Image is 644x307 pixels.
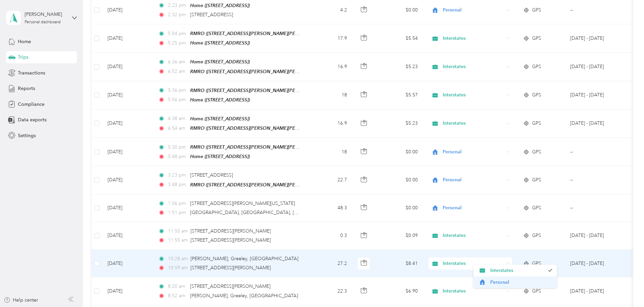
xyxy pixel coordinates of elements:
[308,24,352,53] td: 17.9
[565,250,626,277] td: Aug 1 - 31, 2025
[565,110,626,138] td: Aug 1 - 31, 2025
[532,204,541,212] span: GPS
[168,292,187,300] span: 8:52 am
[565,166,626,194] td: --
[190,172,233,178] span: [STREET_ADDRESS]
[102,24,153,53] td: [DATE]
[443,148,504,156] span: Personal
[102,194,153,222] td: [DATE]
[102,53,153,81] td: [DATE]
[190,182,351,188] span: RMRO ([STREET_ADDRESS][PERSON_NAME][PERSON_NAME][US_STATE])
[565,81,626,110] td: Aug 1 - 31, 2025
[190,210,417,215] span: [GEOGRAPHIC_DATA], [GEOGRAPHIC_DATA], [GEOGRAPHIC_DATA][US_STATE], [GEOGRAPHIC_DATA]
[308,222,352,250] td: 0.3
[25,11,67,18] div: [PERSON_NAME]
[308,81,352,110] td: 18
[308,277,352,305] td: 22.3
[443,6,504,14] span: Personal
[18,38,31,45] span: Home
[532,260,541,267] span: GPS
[191,256,298,262] span: [PERSON_NAME], Greeley, [GEOGRAPHIC_DATA]
[376,166,423,194] td: $0.00
[191,228,271,234] span: [STREET_ADDRESS][PERSON_NAME]
[190,144,351,150] span: RMRO ([STREET_ADDRESS][PERSON_NAME][PERSON_NAME][US_STATE])
[443,204,504,212] span: Personal
[190,31,351,36] span: RMRO ([STREET_ADDRESS][PERSON_NAME][PERSON_NAME][US_STATE])
[168,237,188,244] span: 11:55 am
[443,287,504,295] span: Interstates
[191,265,271,271] span: [STREET_ADDRESS][PERSON_NAME]
[102,277,153,305] td: [DATE]
[376,24,423,53] td: $5.54
[190,116,250,121] span: Home ([STREET_ADDRESS])
[191,237,271,243] span: [STREET_ADDRESS][PERSON_NAME]
[532,63,541,70] span: GPS
[376,194,423,222] td: $0.00
[190,201,295,206] span: [STREET_ADDRESS][PERSON_NAME][US_STATE]
[18,69,45,76] span: Transactions
[18,132,36,139] span: Settings
[25,20,61,24] div: Personal dashboard
[443,232,504,239] span: Interstates
[168,39,187,47] span: 5:25 pm
[308,110,352,138] td: 16.9
[532,148,541,156] span: GPS
[376,250,423,277] td: $8.41
[102,222,153,250] td: [DATE]
[190,97,250,102] span: Home ([STREET_ADDRESS])
[168,264,188,272] span: 10:59 am
[308,138,352,166] td: 18
[565,222,626,250] td: Aug 1 - 31, 2025
[168,11,187,19] span: 2:32 pm
[168,255,188,263] span: 10:28 am
[102,138,153,166] td: [DATE]
[376,53,423,81] td: $5.23
[376,222,423,250] td: $0.09
[168,181,187,188] span: 3:48 pm
[443,176,504,184] span: Personal
[190,59,250,64] span: Home ([STREET_ADDRESS])
[168,58,187,66] span: 6:36 am
[190,88,351,93] span: RMRO ([STREET_ADDRESS][PERSON_NAME][PERSON_NAME][US_STATE])
[168,96,187,103] span: 5:56 pm
[190,154,250,159] span: Home ([STREET_ADDRESS])
[190,40,250,45] span: Home ([STREET_ADDRESS])
[102,81,153,110] td: [DATE]
[102,166,153,194] td: [DATE]
[532,91,541,99] span: GPS
[490,279,553,286] span: Personal
[4,297,38,304] div: Help center
[168,30,187,37] span: 5:04 pm
[376,110,423,138] td: $5.23
[190,125,351,131] span: RMRO ([STREET_ADDRESS][PERSON_NAME][PERSON_NAME][US_STATE])
[443,260,504,267] span: Interstates
[308,250,352,277] td: 27.2
[190,69,351,74] span: RMRO ([STREET_ADDRESS][PERSON_NAME][PERSON_NAME][US_STATE])
[168,125,187,132] span: 6:54 am
[168,227,188,235] span: 11:55 am
[168,153,187,160] span: 5:48 pm
[102,250,153,277] td: [DATE]
[376,277,423,305] td: $6.90
[565,138,626,166] td: --
[532,232,541,239] span: GPS
[443,63,504,70] span: Interstates
[102,110,153,138] td: [DATE]
[606,269,644,307] iframe: Everlance-gr Chat Button Frame
[565,24,626,53] td: Aug 1 - 31, 2025
[18,54,28,61] span: Trips
[565,277,626,305] td: Aug 1 - 31, 2025
[168,87,187,94] span: 5:36 pm
[168,115,187,122] span: 6:38 am
[168,200,187,207] span: 1:06 pm
[532,120,541,127] span: GPS
[168,144,187,151] span: 5:30 pm
[190,283,270,289] span: [STREET_ADDRESS][PERSON_NAME]
[168,68,187,75] span: 6:52 am
[532,6,541,14] span: GPS
[308,53,352,81] td: 16.9
[168,283,187,290] span: 8:20 am
[565,194,626,222] td: --
[168,172,187,179] span: 3:23 pm
[376,138,423,166] td: $0.00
